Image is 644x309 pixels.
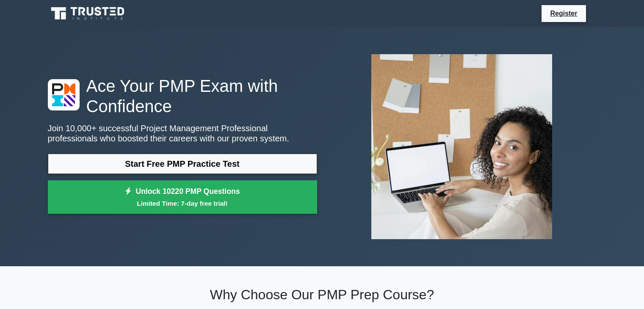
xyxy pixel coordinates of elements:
[48,180,317,214] a: Unlock 10220 PMP QuestionsLimited Time: 7-day free trial!
[58,199,307,208] small: Limited Time: 7-day free trial!
[48,287,597,303] h2: Why Choose Our PMP Prep Course?
[48,154,317,174] a: Start Free PMP Practice Test
[48,123,317,143] p: Join 10,000+ successful Project Management Professional professionals who boosted their careers w...
[545,8,582,19] a: Register
[48,76,317,116] h1: Ace Your PMP Exam with Confidence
